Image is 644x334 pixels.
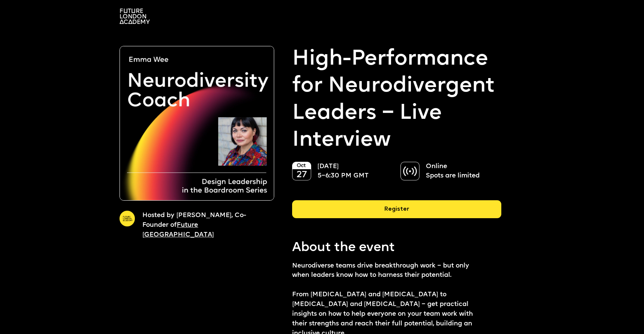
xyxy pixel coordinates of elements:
[292,239,501,257] p: About the event
[318,162,386,181] p: [DATE] 5–6:30 PM GMT
[292,46,501,154] strong: High-Performance for Neurodivergent Leaders – Live Interview
[292,200,501,218] div: Register
[142,222,214,238] a: Future [GEOGRAPHIC_DATA]
[120,9,150,24] img: A logo saying in 3 lines: Future London Academy
[426,162,494,181] p: Online Spots are limited
[142,211,261,240] p: Hosted by [PERSON_NAME], Co-Founder of
[292,200,501,224] a: Register
[120,211,135,226] img: A yellow circle with Future London Academy logo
